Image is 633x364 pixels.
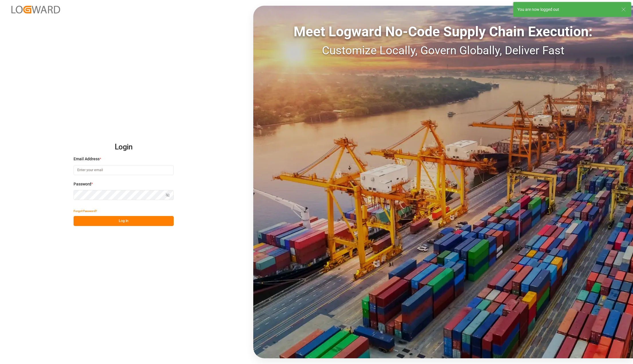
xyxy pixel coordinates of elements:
[253,21,633,42] div: Meet Logward No-Code Supply Chain Execution:
[517,7,616,13] div: You are now logged out
[253,42,633,59] div: Customize Locally, Govern Globally, Deliver Fast
[11,6,60,13] img: Logward_new_orange.png
[74,156,100,162] span: Email Address
[74,138,174,156] h2: Login
[74,181,91,187] span: Password
[74,216,174,226] button: Log In
[74,206,97,216] button: Forgot Password?
[74,165,174,175] input: Enter your email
